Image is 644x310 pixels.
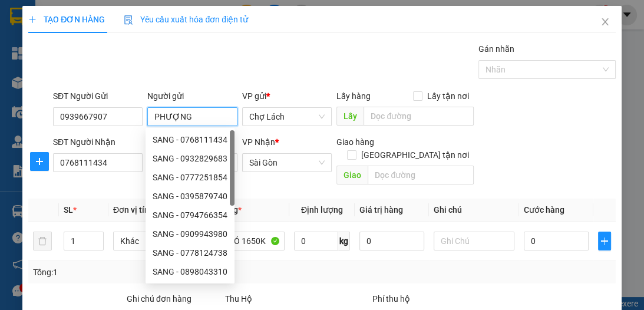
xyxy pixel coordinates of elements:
span: Yêu cầu xuất hóa đơn điện tử [124,15,248,24]
div: SANG - 0777251854 [153,171,227,184]
input: 0 [359,232,424,250]
span: VP Nhận [242,137,275,147]
div: SANG - 0768111434 [146,130,235,149]
div: SANG - 0794766354 [153,209,227,222]
input: Dọc đường [368,166,474,184]
span: close [600,17,610,27]
input: VD: Bàn, Ghế [203,232,284,250]
div: LINH [113,24,214,38]
div: 30.000 [9,62,106,76]
div: SANG - 0909943980 [153,227,227,240]
span: plus [28,15,37,24]
input: Ghi Chú [434,232,514,250]
span: Nhận: [113,11,141,24]
div: SANG - 0794766354 [146,206,235,225]
div: Người gửi [147,90,237,103]
label: Gán nhãn [478,44,514,54]
div: SANG - 0909943980 [146,225,235,243]
div: SANG - 0395879740 [153,190,227,203]
span: Lấy tận nơi [422,90,474,103]
div: Tổng: 1 [33,266,250,279]
span: Lấy hàng [336,91,371,101]
div: SANG - 0778124738 [153,246,227,259]
div: VẸN [10,24,104,38]
div: SANG - 0898043310 [146,262,235,281]
span: Định lượng [301,205,343,215]
input: Dọc đường [364,107,474,126]
span: SL [105,82,121,98]
div: Sài Gòn [113,10,214,24]
div: 0911352071 [113,38,214,55]
span: Sài Gòn [249,154,325,172]
span: SL [64,205,73,215]
button: plus [30,152,49,171]
div: 0915740510 [10,38,104,55]
button: Close [589,6,622,39]
span: Giao [336,166,368,184]
div: Chợ Lách [10,10,104,24]
div: Tên hàng: BAO ( : 1 ) [10,83,214,98]
span: Giá trị hàng [359,205,403,215]
span: kg [338,232,350,250]
button: plus [598,232,611,250]
th: Ghi chú [429,199,519,222]
span: Đơn vị tính [113,205,157,215]
div: SĐT Người Gửi [53,90,143,103]
div: SANG - 0898043310 [153,265,227,278]
div: SANG - 0777251854 [146,168,235,187]
div: Phí thu hộ [372,292,517,310]
span: plus [31,157,48,166]
span: Cước hàng [524,205,564,215]
div: SANG - 0768111434 [153,133,227,146]
span: Thu Hộ [225,294,252,304]
div: SANG - 0395879740 [146,187,235,206]
span: Khác [120,232,187,250]
span: Lấy [336,107,364,126]
span: [GEOGRAPHIC_DATA] tận nơi [356,149,474,161]
img: icon [124,15,133,25]
span: Giao hàng [336,137,374,147]
div: SANG - 0932829683 [146,149,235,168]
div: SANG - 0778124738 [146,243,235,262]
span: Chợ Lách [249,108,325,126]
span: Gửi: [10,11,28,24]
span: CR : [9,63,27,75]
span: TẠO ĐƠN HÀNG [28,15,105,24]
div: VP gửi [242,90,332,103]
button: delete [33,232,52,250]
span: plus [599,236,610,246]
div: SĐT Người Nhận [53,136,143,149]
label: Ghi chú đơn hàng [127,294,191,304]
div: SANG - 0932829683 [153,152,227,165]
